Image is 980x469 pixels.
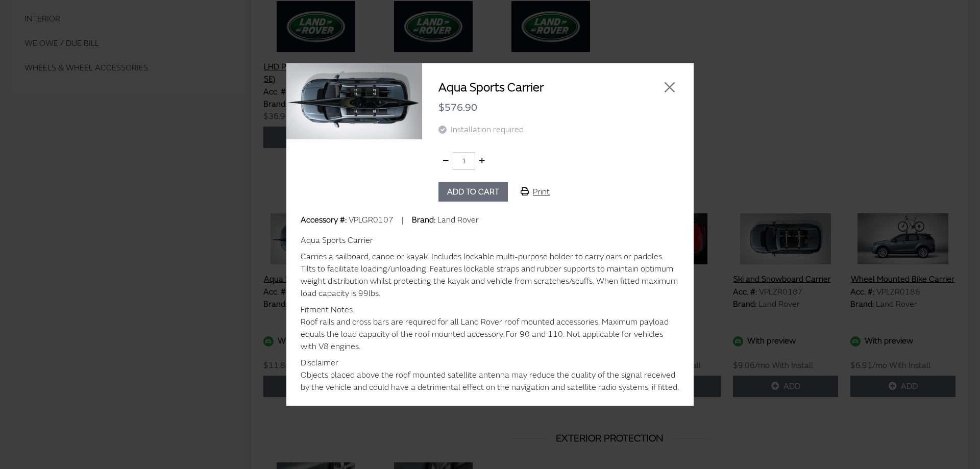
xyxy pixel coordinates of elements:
[301,214,347,226] label: Accessory #:
[438,96,677,119] div: $576.90
[412,214,435,226] label: Brand:
[438,80,635,96] h2: Aqua Sports Carrier
[301,316,679,353] div: Roof rails and cross bars are required for all Land Rover roof mounted accessories. Maximum paylo...
[301,234,679,246] div: Aqua Sports Carrier
[402,215,404,225] span: |
[662,80,677,95] button: Close
[301,369,679,393] div: Objects placed above the roof mounted satellite antenna may reduce the quality of the signal rece...
[512,182,558,202] button: Print
[286,63,422,139] img: Image for Aqua Sports Carrier
[438,182,508,202] button: Add to cart
[301,357,338,369] label: Disclaimer
[301,304,353,316] label: Fitment Notes
[437,215,479,225] span: Land Rover
[451,125,524,135] span: Installation required
[301,251,679,300] div: Carries a sailboard, canoe or kayak. Includes lockable multi-purpose holder to carry oars or padd...
[349,215,394,225] span: VPLGR0107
